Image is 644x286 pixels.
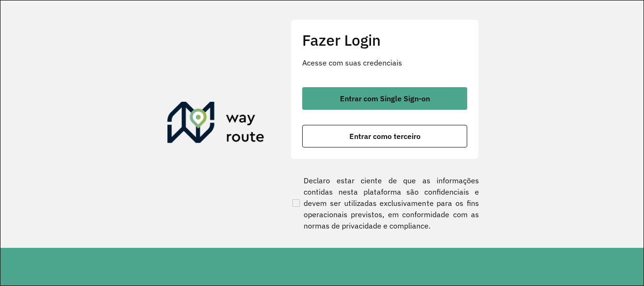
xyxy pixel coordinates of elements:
button: button [302,87,467,110]
h2: Fazer Login [302,31,467,49]
label: Declaro estar ciente de que as informações contidas nesta plataforma são confidenciais e devem se... [290,175,479,231]
img: Roteirizador AmbevTech [167,102,264,147]
button: button [302,125,467,147]
span: Entrar com Single Sign-on [340,95,430,102]
span: Entrar como terceiro [349,132,421,140]
p: Acesse com suas credenciais [302,57,467,68]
